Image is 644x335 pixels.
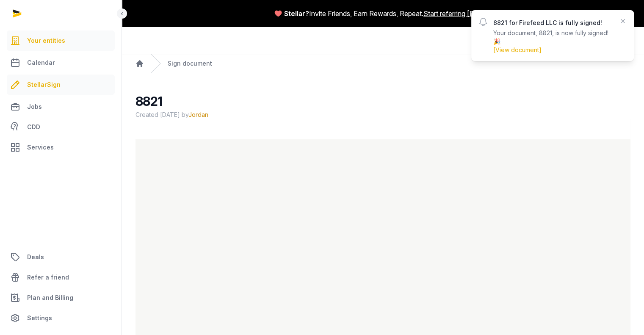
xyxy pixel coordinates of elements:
a: Calendar [7,53,115,73]
span: StellarSign [27,80,61,90]
nav: Breadcrumb [122,54,644,73]
span: Stellar? [284,8,309,19]
a: [View document] [493,46,542,53]
a: Your entities [7,30,115,51]
a: CDD [7,119,115,136]
span: CDD [27,122,40,132]
a: Plan and Billing [7,288,115,308]
a: Services [7,137,115,158]
p: Your document, 8821, is now fully signed! 🎉 [493,29,612,54]
a: StellarSign [7,75,115,95]
span: Your entities [27,36,65,46]
span: Jobs [27,102,42,112]
a: Settings [7,308,115,328]
span: Plan and Billing [27,293,73,303]
p: 8821 for Firefeed LLC is fully signed! [493,19,612,27]
span: Jordan [188,111,208,118]
span: Created [DATE] by [135,111,630,119]
span: Calendar [27,58,55,68]
div: Sign document [168,59,212,68]
a: Refer a friend [7,267,115,288]
span: Deals [27,252,44,262]
iframe: Chat Widget [602,294,644,335]
span: Services [27,142,54,152]
span: Settings [27,313,52,323]
span: 8821 [135,94,162,109]
span: Refer a friend [27,272,69,282]
a: Deals [7,247,115,267]
a: Jobs [7,97,115,117]
a: Start referring [DATE]! [423,8,492,19]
